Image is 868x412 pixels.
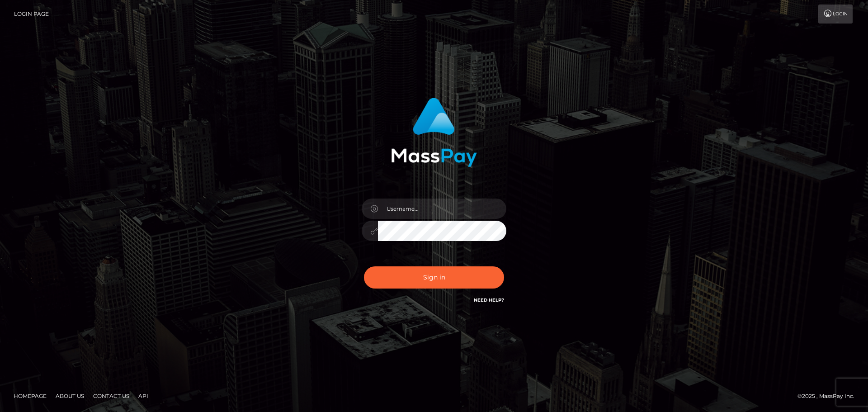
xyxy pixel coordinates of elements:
input: Username... [378,199,506,219]
a: Need Help? [474,297,504,303]
a: Login [818,5,853,24]
div: © 2025 , MassPay Inc. [797,391,861,401]
a: About Us [52,389,88,403]
a: Login Page [14,5,49,24]
a: Contact Us [90,389,133,403]
a: API [135,389,152,403]
a: Homepage [10,389,50,403]
button: Sign in [364,266,504,289]
img: MassPay Login [391,98,477,167]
